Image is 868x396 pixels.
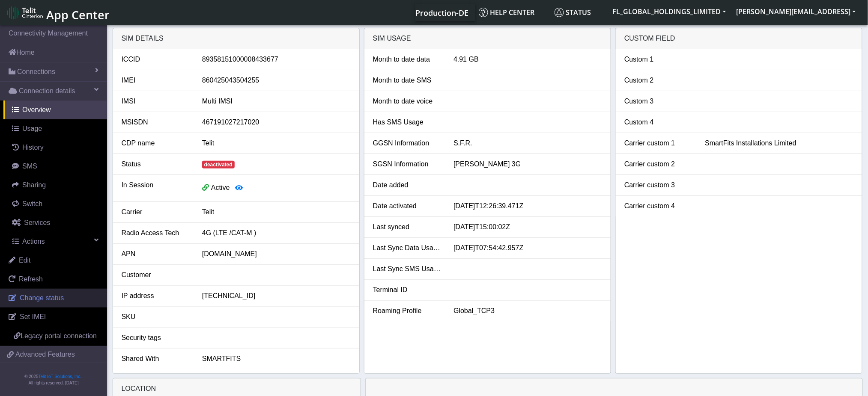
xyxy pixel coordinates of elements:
[22,125,42,132] span: Usage
[618,159,698,169] div: Carrier custom 2
[7,6,43,20] img: logo-telit-cinterion-gw-new.png
[115,117,196,127] div: MSISDN
[367,54,447,65] div: Month to date data
[115,312,196,322] div: SKU
[115,291,196,301] div: IP address
[115,75,196,86] div: IMEI
[115,96,196,106] div: IMSI
[196,75,357,86] div: 860425043504255
[3,195,107,213] a: Switch
[115,249,196,259] div: APN
[196,117,357,127] div: 467191027217020
[3,100,107,119] a: Overview
[367,222,447,232] div: Last synced
[202,355,241,362] span: SMARTFITS
[618,117,698,127] div: Custom 4
[196,54,357,65] div: 89358151000008433677
[618,138,698,148] div: Carrier custom 1
[367,117,447,127] div: Has SMS Usage
[555,8,591,17] span: Status
[22,238,45,245] span: Actions
[447,201,608,211] div: [DATE]T12:26:39.471Z
[618,54,698,65] div: Custom 1
[196,96,357,106] div: Multi IMSI
[21,332,97,340] span: Legacy portal connection
[24,219,50,226] span: Services
[115,138,196,148] div: CDP name
[3,157,107,176] a: SMS
[115,228,196,238] div: Radio Access Tech
[17,67,55,77] span: Connections
[196,207,357,217] div: Telit
[22,144,44,151] span: History
[447,138,608,148] div: S.F.R.
[447,159,608,169] div: [PERSON_NAME] 3G
[551,4,608,21] a: Status
[608,4,731,19] button: FL_GLOBAL_HOLDINGS_LIMITED
[196,249,357,259] div: [DOMAIN_NAME]
[618,96,698,106] div: Custom 3
[699,138,860,148] div: SmartFits Installations Limited
[367,264,447,274] div: Last Sync SMS Usage
[416,8,469,18] span: Production-DE
[475,4,551,21] a: Help center
[555,8,564,17] img: status.svg
[618,75,698,86] div: Custom 2
[39,374,81,379] a: Telit IoT Solutions, Inc.
[46,7,110,23] span: App Center
[367,285,447,295] div: Terminal ID
[447,222,608,232] div: [DATE]T15:00:02Z
[479,8,488,17] img: knowledge.svg
[415,4,468,21] a: Your current platform instance
[211,184,230,191] span: Active
[3,232,107,251] a: Actions
[115,354,196,364] div: Shared With
[367,306,447,316] div: Roaming Profile
[447,54,608,65] div: 4.91 GB
[364,28,611,49] div: SIM usage
[618,201,698,211] div: Carrier custom 4
[15,349,75,360] span: Advanced Features
[479,8,535,17] span: Help center
[115,207,196,217] div: Carrier
[367,75,447,86] div: Month to date SMS
[19,86,75,96] span: Connection details
[115,333,196,343] div: Security tags
[3,138,107,157] a: History
[3,176,107,195] a: Sharing
[20,313,46,320] span: Set IMEI
[196,138,357,148] div: Telit
[447,306,608,316] div: Global_TCP3
[230,180,249,196] button: View session details
[7,3,108,22] a: App Center
[20,294,64,301] span: Change status
[367,243,447,253] div: Last Sync Data Usage
[115,159,196,169] div: Status
[367,159,447,169] div: SGSN Information
[22,106,51,113] span: Overview
[3,213,107,232] a: Services
[3,119,107,138] a: Usage
[115,54,196,65] div: ICCID
[19,257,31,264] span: Edit
[367,201,447,211] div: Date activated
[367,138,447,148] div: GGSN Information
[616,28,862,49] div: Custom field
[22,200,42,207] span: Switch
[367,96,447,106] div: Month to date voice
[731,4,861,19] button: [PERSON_NAME][EMAIL_ADDRESS]
[22,163,37,170] span: SMS
[19,275,43,283] span: Refresh
[202,161,235,168] span: deactivated
[196,291,357,301] div: [TECHNICAL_ID]
[618,180,698,190] div: Carrier custom 3
[196,228,357,238] div: 4G (LTE /CAT-M )
[115,180,196,196] div: In Session
[22,181,46,189] span: Sharing
[113,28,359,49] div: SIM details
[447,243,608,253] div: [DATE]T07:54:42.957Z
[115,270,196,280] div: Customer
[367,180,447,190] div: Date added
